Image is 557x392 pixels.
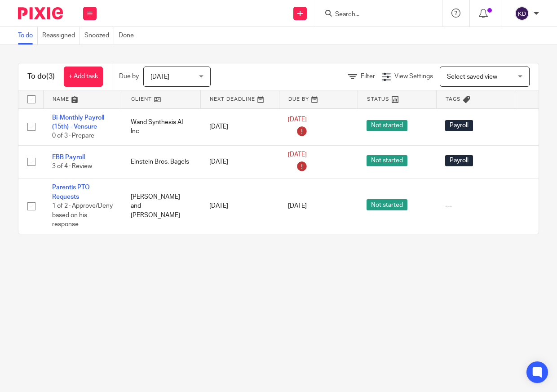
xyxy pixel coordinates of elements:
span: Not started [367,199,407,210]
img: Pixie [18,7,63,19]
td: [PERSON_NAME] and [PERSON_NAME] [122,178,200,234]
span: [DATE] [288,116,307,123]
td: [DATE] [200,145,279,178]
a: Parentis PTO Requests [52,184,90,200]
span: 1 of 2 · Approve/Deny based on his response [52,203,113,227]
td: Einstein Bros. Bagels [122,145,200,178]
a: To do [18,27,38,45]
h1: To do [27,72,55,81]
td: Wand Synthesis AI Inc [122,108,200,145]
span: Payroll [445,120,473,131]
span: Tags [446,97,461,102]
span: Not started [367,155,407,166]
span: Select saved view [447,74,497,80]
span: [DATE] [150,74,169,80]
span: 0 of 3 · Prepare [52,133,94,139]
input: Search [334,11,415,19]
span: [DATE] [288,151,307,158]
span: 3 of 4 · Review [52,163,92,169]
td: [DATE] [200,108,279,145]
a: Reassigned [42,27,80,45]
a: Snoozed [84,27,114,45]
span: Not started [367,120,407,131]
a: Bi-Monthly Payroll (15th) - Vensure [52,115,104,130]
span: Filter [361,73,375,80]
p: Due by [119,72,139,81]
a: EBB Payroll [52,154,85,160]
span: Payroll [445,155,473,166]
a: + Add task [64,67,103,87]
img: svg%3E [515,6,529,21]
span: (3) [46,73,55,80]
td: [DATE] [200,178,279,234]
div: --- [445,201,506,210]
span: [DATE] [288,203,307,209]
a: Done [119,27,138,45]
span: View Settings [394,73,433,80]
